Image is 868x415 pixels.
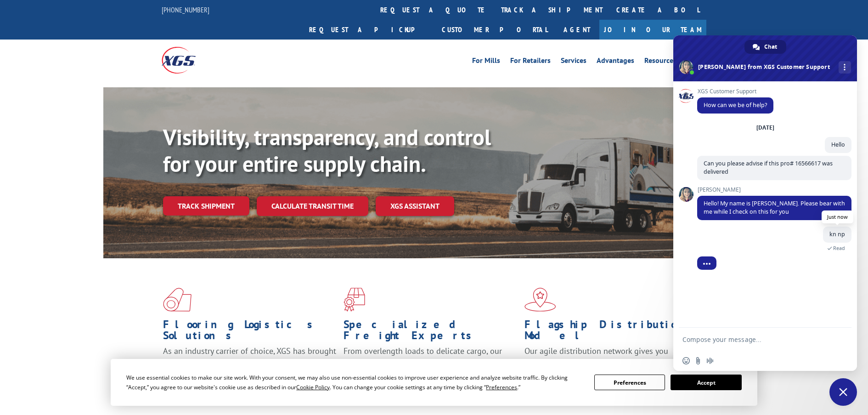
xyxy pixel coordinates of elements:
div: More channels [839,61,851,74]
a: For Mills [472,57,500,67]
h1: Flagship Distribution Model [524,319,698,346]
span: Insert an emoji [682,357,690,364]
span: Send a file [694,357,702,364]
a: For Retailers [510,57,551,67]
a: [PHONE_NUMBER] [162,5,209,14]
div: Chat [744,40,786,54]
a: Request a pickup [302,20,435,40]
span: Read [833,245,845,251]
span: [PERSON_NAME] [697,187,851,193]
b: Visibility, transparency, and control for your entire supply chain. [163,123,491,178]
span: Audio message [706,357,714,364]
a: Track shipment [163,196,249,216]
textarea: Compose your message... [682,335,828,344]
h1: Flooring Logistics Solutions [163,319,337,346]
span: XGS Customer Support [697,88,773,95]
span: Hello [831,141,845,148]
div: We use essential cookies to make our site work. With your consent, we may also use non-essential ... [126,373,583,392]
span: Our agile distribution network gives you nationwide inventory management on demand. [524,346,693,367]
div: Close chat [829,378,857,406]
span: Cookie Policy [296,383,330,391]
img: xgs-icon-total-supply-chain-intelligence-red [163,288,192,312]
span: Preferences [486,383,517,391]
a: Agent [554,20,599,40]
div: [DATE] [756,125,774,131]
span: How can we be of help? [704,101,767,109]
span: Chat [764,40,777,54]
img: xgs-icon-flagship-distribution-model-red [524,288,556,312]
img: xgs-icon-focused-on-flooring-red [344,288,365,312]
span: As an industry carrier of choice, XGS has brought innovation and dedication to flooring logistics... [163,346,336,378]
button: Preferences [594,375,665,390]
a: Customer Portal [435,20,554,40]
p: From overlength loads to delicate cargo, our experienced staff knows the best way to move your fr... [344,346,517,387]
a: Calculate transit time [257,196,368,216]
span: kn np [829,230,845,238]
a: Services [561,57,586,67]
span: Hello! My name is [PERSON_NAME]. Please bear with me while I check on this for you [704,199,845,216]
div: Cookie Consent Prompt [111,359,757,406]
span: Can you please advise if this pro# 16566617 was delivered [704,159,833,176]
a: Join Our Team [599,20,706,40]
a: Resources [644,57,676,67]
a: Advantages [597,57,634,67]
a: XGS ASSISTANT [376,196,454,216]
button: Accept [671,375,741,390]
h1: Specialized Freight Experts [344,319,517,346]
